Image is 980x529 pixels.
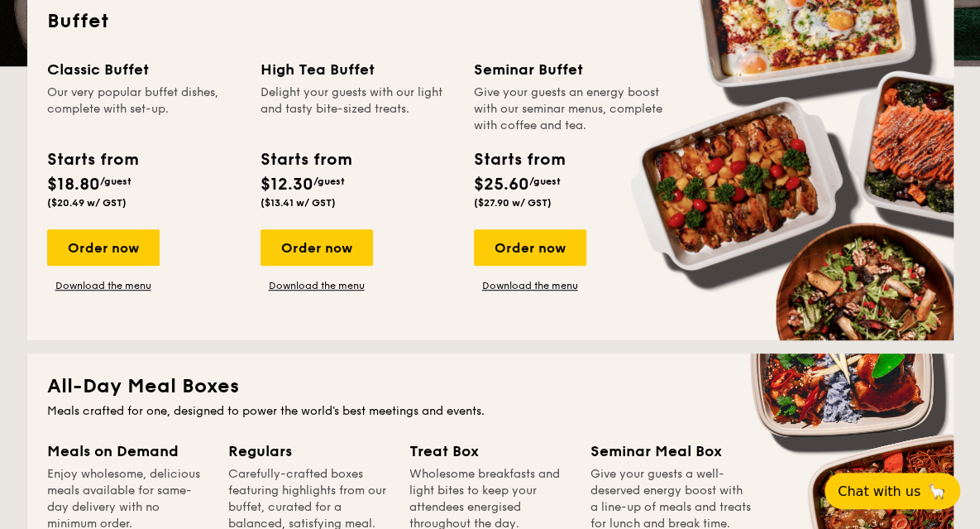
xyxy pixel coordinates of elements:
[47,440,208,463] div: Meals on Demand
[47,279,160,292] a: Download the menu
[838,483,920,499] span: Chat with us
[474,279,586,292] a: Download the menu
[474,84,667,134] div: Give your guests an energy boost with our seminar menus, complete with coffee and tea.
[47,229,160,266] div: Order now
[474,229,586,266] div: Order now
[47,373,934,400] h2: All-Day Meal Boxes
[261,84,454,134] div: Delight your guests with our light and tasty bite-sized treats.
[100,176,131,187] span: /guest
[825,473,960,509] button: Chat with us🦙
[261,58,454,81] div: High Tea Buffet
[927,482,947,501] span: 🦙
[474,147,564,172] div: Starts from
[261,175,313,195] span: $12.30
[590,440,752,463] div: Seminar Meal Box
[261,147,351,172] div: Starts from
[47,84,241,134] div: Our very popular buffet dishes, complete with set-up.
[474,197,552,209] span: ($27.90 w/ GST)
[47,175,100,195] span: $18.80
[228,440,390,463] div: Regulars
[47,8,934,35] h2: Buffet
[261,279,373,292] a: Download the menu
[474,58,667,81] div: Seminar Buffet
[474,175,529,195] span: $25.60
[261,229,373,266] div: Order now
[529,176,561,187] span: /guest
[261,197,336,209] span: ($13.41 w/ GST)
[409,440,571,463] div: Treat Box
[47,197,127,209] span: ($20.49 w/ GST)
[47,147,137,172] div: Starts from
[47,58,241,81] div: Classic Buffet
[47,403,934,420] div: Meals crafted for one, designed to power the world's best meetings and events.
[313,176,345,187] span: /guest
